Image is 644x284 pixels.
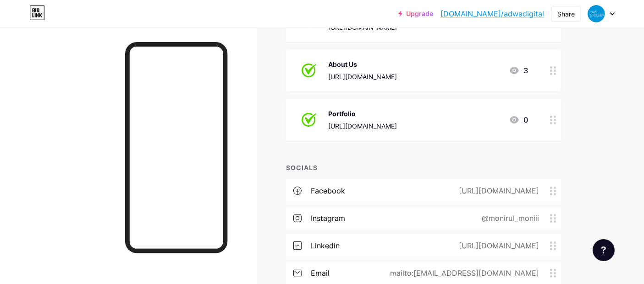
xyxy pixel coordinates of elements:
div: [URL][DOMAIN_NAME] [328,72,397,81]
div: linkedin [311,240,340,251]
div: @monirul_moniii [467,213,550,224]
div: [URL][DOMAIN_NAME] [444,185,550,196]
a: Upgrade [398,10,433,17]
div: Share [557,9,575,19]
div: [URL][DOMAIN_NAME] [328,121,397,131]
img: About Us [297,59,321,82]
div: Portfolio [328,109,397,118]
div: facebook [311,185,345,196]
div: mailto:[EMAIL_ADDRESS][DOMAIN_NAME] [375,268,550,279]
div: 0 [509,114,528,125]
div: [URL][DOMAIN_NAME] [444,240,550,251]
div: email [311,268,330,279]
img: MI MONI [588,5,605,22]
a: [DOMAIN_NAME]/adwadigital [440,8,544,19]
div: About Us [328,59,397,69]
div: SOCIALS [286,163,561,172]
img: Portfolio [297,108,321,132]
div: 3 [509,65,528,76]
div: instagram [311,213,345,224]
